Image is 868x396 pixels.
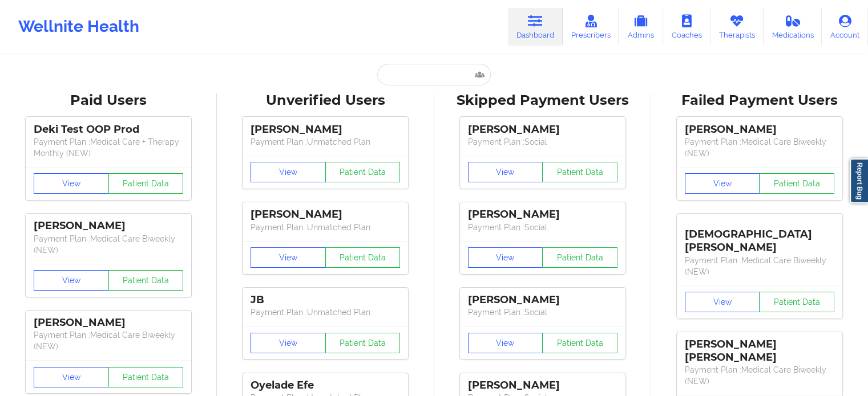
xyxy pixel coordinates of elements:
a: Dashboard [508,8,563,46]
p: Payment Plan : Social [468,136,617,148]
p: Payment Plan : Unmatched Plan [251,136,400,148]
button: Patient Data [542,247,617,268]
button: View [251,247,326,268]
a: Account [822,8,868,46]
div: [PERSON_NAME] [468,379,617,392]
p: Payment Plan : Medical Care Biweekly (NEW) [685,255,834,277]
div: JB [251,293,400,307]
p: Payment Plan : Medical Care Biweekly (NEW) [34,233,183,256]
p: Payment Plan : Unmatched Plan [251,222,400,233]
p: Payment Plan : Social [468,307,617,318]
p: Payment Plan : Medical Care Biweekly (NEW) [34,329,183,352]
p: Payment Plan : Medical Care Biweekly (NEW) [685,364,834,387]
div: [PERSON_NAME] [685,123,834,136]
div: Unverified Users [225,92,426,109]
button: Patient Data [108,270,184,291]
a: Therapists [710,8,764,46]
a: Prescribers [563,8,619,46]
a: Report Bug [850,158,868,203]
button: Patient Data [325,247,401,268]
div: Skipped Payment Users [442,92,643,109]
div: Oyelade Efe [251,379,400,392]
div: [PERSON_NAME] [34,219,183,232]
button: View [34,367,109,387]
div: [PERSON_NAME] [468,293,617,307]
button: Patient Data [108,367,184,387]
button: Patient Data [108,173,184,194]
button: Patient Data [325,333,401,353]
a: Admins [619,8,663,46]
p: Payment Plan : Medical Care + Therapy Monthly (NEW) [34,136,183,159]
a: Coaches [663,8,710,46]
button: Patient Data [542,162,617,182]
button: View [468,333,543,353]
div: [PERSON_NAME] [251,123,400,136]
p: Payment Plan : Social [468,222,617,233]
button: Patient Data [759,173,834,194]
a: Medications [764,8,822,46]
button: View [34,173,109,194]
button: Patient Data [759,292,834,312]
button: View [34,270,109,291]
button: Patient Data [325,162,401,182]
button: View [468,247,543,268]
div: [PERSON_NAME] [468,123,617,136]
button: View [251,333,326,353]
button: Patient Data [542,333,617,353]
button: View [468,162,543,182]
div: [PERSON_NAME] [PERSON_NAME] [685,338,834,364]
div: [DEMOGRAPHIC_DATA][PERSON_NAME] [685,219,834,254]
div: Deki Test OOP Prod [34,123,183,136]
button: View [251,162,326,182]
button: View [685,173,760,194]
div: Paid Users [8,92,209,109]
button: View [685,292,760,312]
p: Payment Plan : Unmatched Plan [251,307,400,318]
div: [PERSON_NAME] [34,316,183,329]
div: [PERSON_NAME] [468,208,617,221]
div: Failed Payment Users [659,92,860,109]
div: [PERSON_NAME] [251,208,400,221]
p: Payment Plan : Medical Care Biweekly (NEW) [685,136,834,159]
